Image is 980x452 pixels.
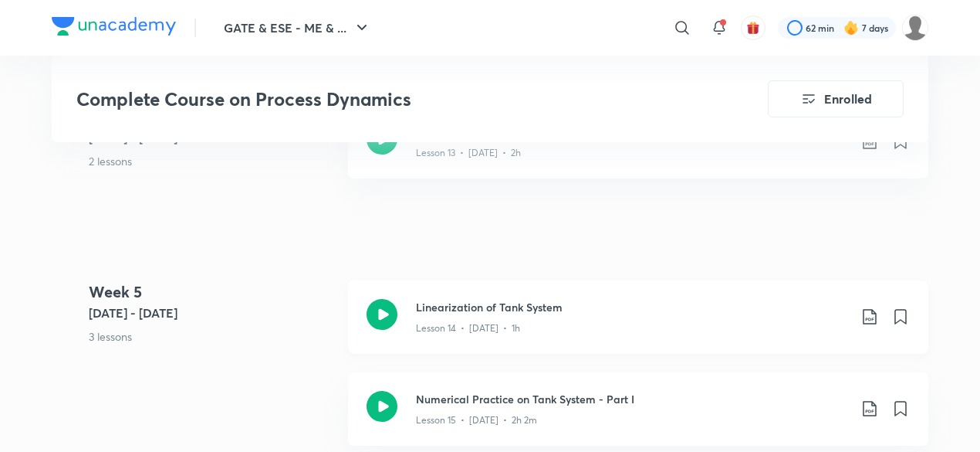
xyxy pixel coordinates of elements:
[843,20,859,36] img: streak
[416,146,521,160] p: Lesson 13 • [DATE] • 2h
[76,88,681,110] h3: Complete Course on Process Dynamics
[89,328,336,345] p: 3 lessons
[746,21,760,35] img: avatar
[741,15,765,40] button: avatar
[768,80,904,117] button: Enrolled
[215,12,380,43] button: GATE & ESE - ME & ...
[348,280,928,372] a: Linearization of Tank SystemLesson 14 • [DATE] • 1h
[902,15,928,41] img: Gungun
[416,413,537,427] p: Lesson 15 • [DATE] • 2h 2m
[52,17,176,39] a: Company Logo
[89,304,336,322] h5: [DATE] - [DATE]
[416,391,848,407] h3: Numerical Practice on Tank System - Part I
[416,321,520,335] p: Lesson 14 • [DATE] • 1h
[348,105,928,197] a: Impulse, Ramp and Sinusoidal ResponseLesson 13 • [DATE] • 2h
[89,153,336,169] p: 2 lessons
[416,299,848,315] h3: Linearization of Tank System
[89,280,336,304] h4: Week 5
[52,17,176,36] img: Company Logo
